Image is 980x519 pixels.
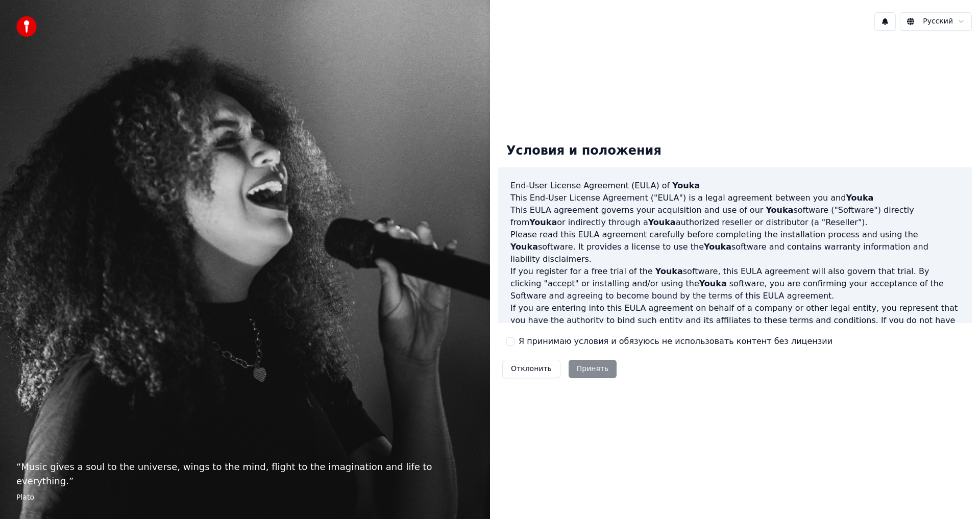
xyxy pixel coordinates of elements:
[766,205,793,215] span: Youka
[510,229,960,265] p: Please read this EULA agreement carefully before completing the installation process and using th...
[510,302,960,351] p: If you are entering into this EULA agreement on behalf of a company or other legal entity, you re...
[655,266,683,276] span: Youka
[16,492,474,503] footer: Plato
[672,181,700,190] span: Youka
[16,460,474,488] p: “ Music gives a soul to the universe, wings to the mind, flight to the imagination and life to ev...
[16,16,37,37] img: youka
[510,242,538,252] span: Youka
[519,335,832,348] label: Я принимаю условия и обязуюсь не использовать контент без лицензии
[510,204,960,229] p: This EULA agreement governs your acquisition and use of our software ("Software") directly from o...
[648,217,676,227] span: Youka
[704,242,731,252] span: Youka
[529,217,557,227] span: Youka
[510,192,960,204] p: This End-User License Agreement ("EULA") is a legal agreement between you and
[510,180,960,192] h3: End-User License Agreement (EULA) of
[699,279,727,288] span: Youka
[846,193,873,203] span: Youka
[510,265,960,302] p: If you register for a free trial of the software, this EULA agreement will also govern that trial...
[502,360,560,378] button: Отклонить
[498,135,670,167] div: Условия и положения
